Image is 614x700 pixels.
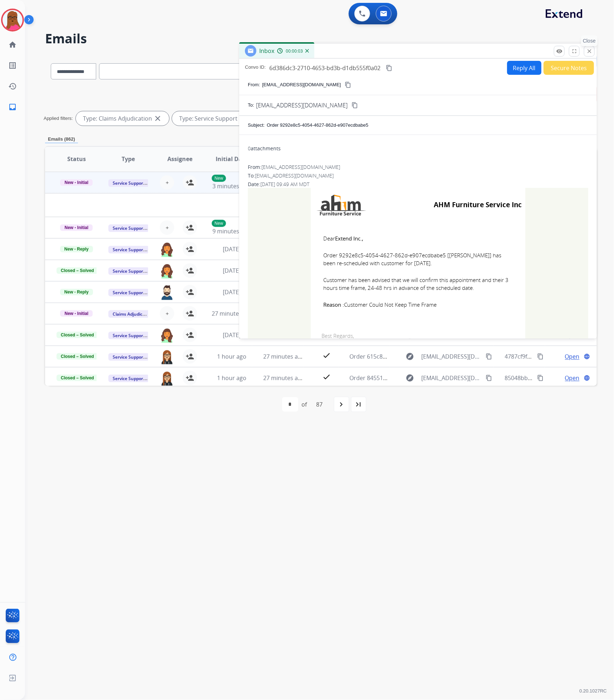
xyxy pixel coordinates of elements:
[108,353,149,361] span: Service Support
[248,122,265,129] p: Subject:
[286,48,303,54] span: 00:00:03
[186,374,194,382] mat-icon: person_add
[314,191,368,219] img: AHM
[160,263,174,278] img: agent-avatar
[186,245,194,253] mat-icon: person_add
[264,331,305,339] span: 27 minutes ago
[67,155,86,163] span: Status
[216,155,248,163] span: Initial Date
[259,47,274,55] span: Inbox
[76,111,169,126] div: Type: Claims Adjudication
[350,374,399,382] span: Order 8455148342
[486,353,492,360] mat-icon: content_copy
[269,64,380,72] span: 6d386dc3-2710-4653-bd3b-d1db555f0a02
[8,61,17,70] mat-icon: list_alt
[122,155,135,163] span: Type
[108,375,149,382] span: Service Support
[579,687,607,696] p: 0.20.1027RC
[505,374,614,382] span: 85048bb0-3bba-4f59-94d0-3fe6ae153890
[311,397,329,412] div: 87
[160,371,174,386] img: agent-avatar
[537,375,544,381] mat-icon: content_copy
[186,178,194,187] mat-icon: person_add
[556,48,563,54] mat-icon: remove_red_eye
[108,332,149,339] span: Service Support
[323,251,513,267] span: Order 9292e8c5-4054-4627-862d-e907ecdbabe5 [[PERSON_NAME]] has been re-scheduled with customer fo...
[212,175,226,182] p: New
[45,136,78,143] p: Emails (862)
[386,65,392,71] mat-icon: content_copy
[160,175,174,190] button: +
[186,309,194,318] mat-icon: person_add
[245,64,266,72] p: Convo ID:
[264,353,305,360] span: 27 minutes ago
[544,61,594,75] button: Secure Notes
[160,349,174,364] img: agent-avatar
[248,172,588,179] div: To:
[223,288,241,296] span: [DATE]
[311,321,525,372] td: Best Regards, AHM Furniture Service Inc
[160,242,174,257] img: agent-avatar
[186,266,194,275] mat-icon: person_add
[160,328,174,343] img: agent-avatar
[267,122,368,129] p: Order 9292e8c5-4054-4627-862d-e907ecdbabe5
[248,102,254,109] p: To:
[537,353,544,360] mat-icon: content_copy
[160,220,174,235] button: +
[507,61,541,75] button: Reply All
[335,235,363,242] b: Extend Inc.,
[406,352,414,361] mat-icon: explore
[166,178,169,187] span: +
[217,374,246,382] span: 1 hour ago
[584,353,590,360] mat-icon: language
[186,288,194,296] mat-icon: person_add
[337,400,346,409] mat-icon: navigate_next
[584,46,595,57] button: Close
[352,102,358,108] mat-icon: content_copy
[44,115,73,122] p: Applied filters:
[108,310,157,318] span: Claims Adjudication
[505,331,611,339] span: 3a9cf90e-eb81-4baa-b211-24c347f09efa
[421,352,481,361] span: [EMAIL_ADDRESS][DOMAIN_NAME]
[186,331,194,339] mat-icon: person_add
[160,285,174,300] img: agent-avatar
[322,351,331,360] mat-icon: check
[186,223,194,232] mat-icon: person_add
[57,353,98,360] span: Closed – Solved
[8,103,17,111] mat-icon: inbox
[166,223,169,232] span: +
[584,375,590,381] mat-icon: language
[323,276,513,292] span: Customer has been advised that we will confirm this appointment and their 3 hours time frame, 24-...
[45,31,597,46] h2: Emails
[172,111,255,126] div: Type: Service Support
[217,353,246,360] span: 1 hour ago
[60,310,93,317] span: New - Initial
[248,145,281,152] div: attachments
[212,182,251,190] span: 3 minutes ago
[108,289,149,296] span: Service Support
[108,224,149,232] span: Service Support
[57,332,98,338] span: Closed – Solved
[212,310,253,317] span: 27 minutes ago
[223,267,241,274] span: [DATE]
[322,373,331,381] mat-icon: check
[586,48,593,54] mat-icon: close
[248,181,588,188] div: Date:
[345,82,351,88] mat-icon: content_copy
[8,40,17,49] mat-icon: home
[260,181,309,188] span: [DATE] 09:49 AM MDT
[3,10,23,30] img: avatar
[160,306,174,321] button: +
[108,179,149,187] span: Service Support
[264,374,305,382] span: 27 minutes ago
[350,353,479,360] span: Order 615c8a1b-d50d-429b-8218-4c2bb6274da5
[108,246,149,253] span: Service Support
[262,81,341,88] p: [EMAIL_ADDRESS][DOMAIN_NAME]
[8,82,17,91] mat-icon: history
[406,374,414,382] mat-icon: explore
[60,179,93,186] span: New - Initial
[212,220,226,227] p: New
[60,224,93,231] span: New - Initial
[248,164,588,171] div: From:
[323,301,513,309] span: Customer Could Not Keep Time Frame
